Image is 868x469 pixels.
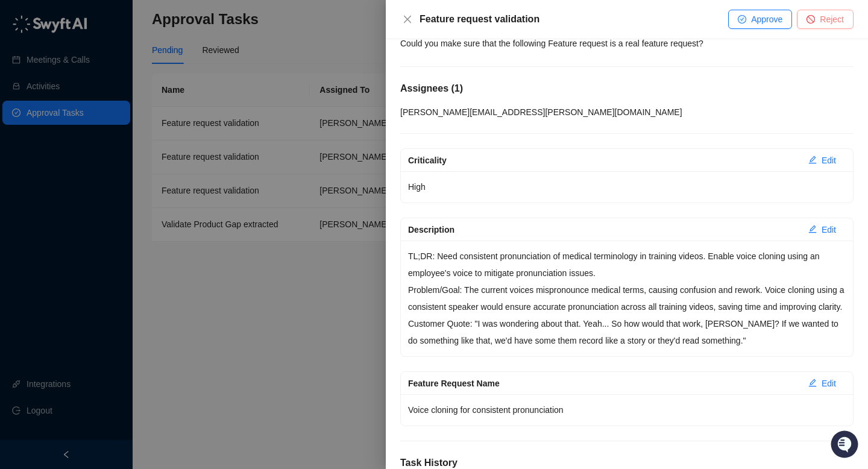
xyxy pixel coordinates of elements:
[12,170,22,180] div: 📚
[738,15,746,24] span: check-circle
[408,178,846,195] p: High
[41,121,153,131] div: We're available if you need us!
[807,15,815,24] span: stop
[24,169,45,181] span: Docs
[400,81,854,96] h5: Assignees ( 1 )
[85,198,146,207] a: Powered byPylon
[12,12,36,36] img: Swyft AI
[66,169,93,181] span: Status
[12,109,34,131] img: 5124521997842_fc6d7dfcefe973c2e489_88.png
[120,198,146,207] span: Pylon
[12,68,219,87] h2: How can we help?
[400,12,415,27] button: Close
[799,151,846,170] button: Edit
[822,377,836,390] span: Edit
[408,377,799,390] div: Feature Request Name
[799,220,846,239] button: Edit
[7,164,49,186] a: 📚Docs
[205,113,219,127] button: Start new chat
[797,10,854,29] button: Reject
[808,379,817,387] span: edit
[822,154,836,167] span: Edit
[408,248,846,282] p: TL;DR: Need consistent pronunciation of medical terminology in training videos. Enable voice clon...
[12,48,219,68] p: Welcome 👋
[420,12,728,27] div: Feature request validation
[408,282,846,315] p: Problem/Goal: The current voices mispronounce medical terms, causing confusion and rework. Voice ...
[822,223,836,236] span: Edit
[408,223,799,236] div: Description
[820,13,844,26] span: Reject
[408,401,846,418] p: Voice cloning for consistent pronunciation
[751,13,782,26] span: Approve
[49,164,98,186] a: 📶Status
[799,374,846,393] button: Edit
[408,315,846,349] p: Customer Quote: "I was wondering about that. Yeah... So how would that work, [PERSON_NAME]? If we...
[54,170,64,180] div: 📶
[808,156,817,164] span: edit
[808,225,817,233] span: edit
[728,10,792,29] button: Approve
[41,109,198,121] div: Start new chat
[400,107,682,117] span: [PERSON_NAME][EMAIL_ADDRESS][PERSON_NAME][DOMAIN_NAME]
[403,14,412,24] span: close
[829,429,862,462] iframe: Open customer support
[408,154,799,167] div: Criticality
